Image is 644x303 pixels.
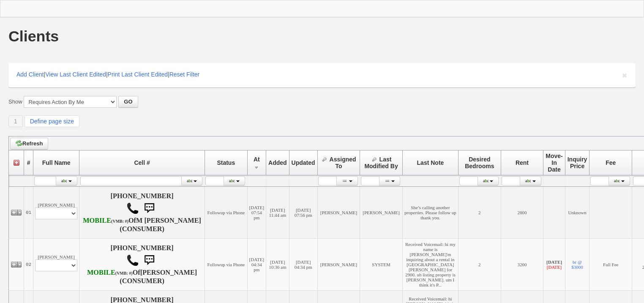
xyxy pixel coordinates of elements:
[266,239,289,291] td: [DATE] 10:36 am
[568,156,587,169] span: Inquiry Price
[16,71,44,78] a: Add Client
[292,159,315,166] span: Updated
[87,269,115,276] font: MOBILE
[458,239,501,291] td: 2
[126,202,139,215] img: call.png
[205,239,247,291] td: Followup via Phone
[317,239,360,291] td: [PERSON_NAME]
[87,269,133,276] b: AT&T Wireless
[8,115,23,127] a: 1
[501,187,543,239] td: 2800
[547,265,562,270] font: [DATE]
[83,217,128,224] b: AT&T Wireless
[465,156,494,169] span: Desired Bedrooms
[115,271,133,276] font: (VMB: #)
[24,187,33,239] td: 01
[417,159,444,166] span: Last Note
[565,187,589,239] td: Unknown
[33,239,79,291] td: [PERSON_NAME]
[516,159,529,166] span: Rent
[289,187,317,239] td: [DATE] 07:56 pm
[266,187,289,239] td: [DATE] 11:44 am
[108,71,168,78] a: Print Last Client Edited
[8,29,59,44] h1: Clients
[330,156,356,169] span: Assigned To
[169,71,200,78] a: Reset Filter
[81,244,203,285] h4: [PHONE_NUMBER] Of (CONSUMER)
[589,239,632,291] td: Full Fee
[8,98,22,106] label: Show
[134,159,150,166] span: Cell #
[24,239,33,291] td: 02
[217,159,235,166] span: Status
[8,63,636,87] div: | | |
[546,259,562,265] b: [DATE]
[141,200,158,217] img: sms.png
[247,187,266,239] td: [DATE] 07:54 pm
[360,239,403,291] td: SYSTEM
[458,187,501,239] td: 2
[268,159,287,166] span: Added
[360,187,403,239] td: [PERSON_NAME]
[205,187,247,239] td: Followup via Phone
[24,150,33,175] th: #
[111,219,128,224] font: (VMB: #)
[42,159,71,166] span: Full Name
[118,96,138,108] button: GO
[402,187,458,239] td: She’s calling another properties. Please follow up thank you.
[402,239,458,291] td: Received Voicemail: hi my name is [PERSON_NAME]'m inquiring about a rental in [GEOGRAPHIC_DATA][P...
[25,115,79,127] a: Define page size
[317,187,360,239] td: [PERSON_NAME]
[136,217,201,224] b: M [PERSON_NAME]
[83,217,111,224] font: MOBILE
[289,239,317,291] td: [DATE] 04:34 pm
[140,269,197,276] b: [PERSON_NAME]
[10,138,48,150] a: Refresh
[606,159,616,166] span: Fee
[546,153,562,173] span: Move-In Date
[254,156,260,163] span: At
[247,239,266,291] td: [DATE] 04:34 pm
[141,252,158,269] img: sms.png
[364,156,398,169] span: Last Modified By
[501,239,543,291] td: 3200
[45,71,106,78] a: View Last Client Edited
[33,187,79,239] td: [PERSON_NAME]
[126,254,139,267] img: call.png
[571,259,583,270] a: br @ $3000
[81,192,203,233] h4: [PHONE_NUMBER] Of (CONSUMER)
